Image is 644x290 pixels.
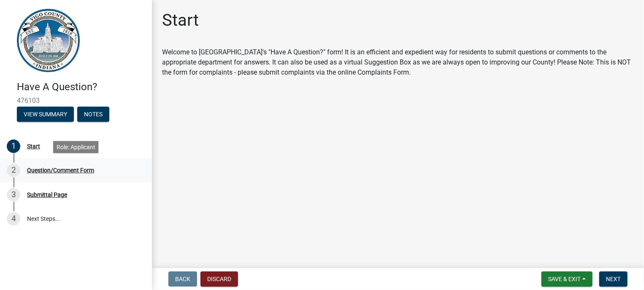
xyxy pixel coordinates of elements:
button: View Summary [17,107,74,122]
span: 476103 [17,97,135,105]
span: Next [606,276,621,282]
div: Welcome to [GEOGRAPHIC_DATA]'s "Have A Question?" form! It is an efficient and expedient way for ... [162,47,634,78]
div: Role: Applicant [53,141,99,153]
div: Question/Comment Form [27,167,94,173]
div: 2 [7,164,20,177]
span: Back [175,276,190,282]
h1: Start [162,10,199,30]
div: 3 [7,188,20,201]
button: Back [168,271,197,287]
div: 4 [7,212,20,226]
div: Submittal Page [27,192,67,198]
h4: Have A Question? [17,81,145,93]
button: Discard [200,271,238,287]
div: Start [27,143,40,149]
span: Save & Exit [548,276,581,282]
wm-modal-confirm: Summary [17,111,74,118]
img: Vigo County, Indiana [17,9,80,72]
button: Notes [77,107,109,122]
button: Save & Exit [541,271,593,287]
button: Next [599,271,628,287]
div: 1 [7,140,20,153]
wm-modal-confirm: Notes [77,111,109,118]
